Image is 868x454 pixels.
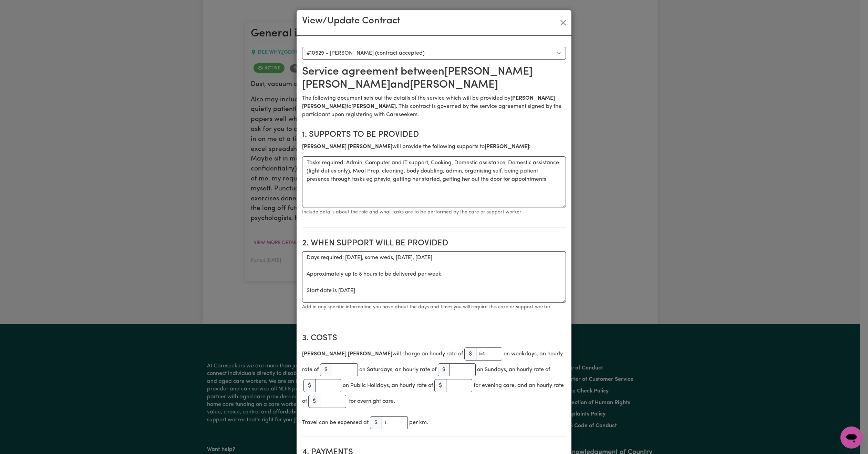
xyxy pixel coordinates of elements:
[302,94,566,119] p: The following document sets out the details of the service which will be provided by to . This co...
[320,363,332,376] span: $
[302,239,566,248] h2: 2. When support will be provided
[302,15,400,27] h3: View/Update Contract
[464,347,476,361] span: $
[351,104,396,109] b: [PERSON_NAME]
[485,144,529,150] b: [PERSON_NAME]
[302,333,566,343] h2: 3. Costs
[302,346,566,409] div: will charge an hourly rate of on weekdays, an hourly rate of on Saturdays, an hourly rate of on S...
[302,143,566,151] p: will provide the following supports to :
[302,210,521,215] small: Include details about the role and what tasks are to be performed by the care or support worker
[302,415,566,431] div: Travel can be expensed at per km.
[558,17,569,28] button: Close
[840,427,862,449] iframe: Button to launch messaging window, conversation in progress
[302,351,392,357] b: [PERSON_NAME] [PERSON_NAME]
[308,395,320,408] span: $
[438,363,450,376] span: $
[302,251,566,303] textarea: Days required: [DATE], some weds, [DATE], [DATE] Approximately up to 8 hours to be delivered per ...
[302,144,392,150] b: [PERSON_NAME] [PERSON_NAME]
[302,156,566,208] textarea: Tasks required: Admin, Computer and IT support, Cooking, Domestic assistance, Domestic assistance...
[302,65,566,92] h2: Service agreement between [PERSON_NAME] [PERSON_NAME] and [PERSON_NAME]
[434,379,446,392] span: $
[302,130,566,140] h2: 1. Supports to be provided
[303,379,316,392] span: $
[302,304,552,310] small: Add in any specific information you have about the days and times you will require this care or s...
[370,416,382,429] span: $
